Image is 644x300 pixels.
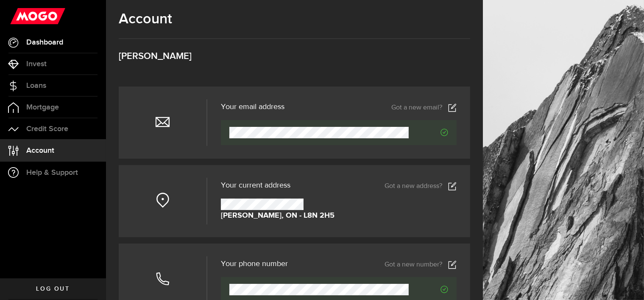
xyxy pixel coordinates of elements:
[221,103,284,111] h3: Your email address
[119,11,470,28] h1: Account
[7,3,32,29] button: Open LiveChat chat widget
[26,125,68,133] span: Credit Score
[391,104,457,112] a: Got a new email?
[26,39,63,46] span: Dashboard
[36,286,70,292] span: Log out
[26,147,54,154] span: Account
[409,286,448,293] span: Verified
[26,104,59,111] span: Mortgage
[221,260,288,268] h3: Your phone number
[26,82,46,90] span: Loans
[385,261,457,269] a: Got a new number?
[119,52,470,61] h3: [PERSON_NAME]
[385,182,457,191] a: Got a new address?
[221,210,335,221] strong: [PERSON_NAME], ON - L8N 2H5
[26,169,78,177] span: Help & Support
[221,182,290,189] span: Your current address
[409,129,448,136] span: Verified
[26,60,47,68] span: Invest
